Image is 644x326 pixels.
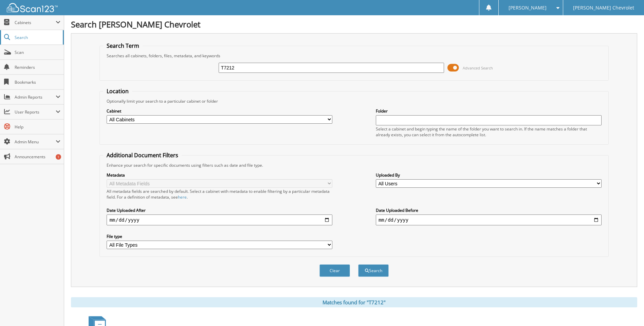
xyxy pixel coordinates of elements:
[178,194,187,200] a: here
[358,264,389,277] button: Search
[103,42,143,49] legend: Search Term
[71,19,637,30] h1: Search [PERSON_NAME] Chevrolet
[107,108,332,114] label: Cabinet
[103,53,605,59] div: Searches all cabinets, folders, files, metadata, and keywords
[509,6,547,10] span: [PERSON_NAME]
[71,297,637,307] div: Matches found for "T7212"
[15,35,59,40] span: Search
[376,215,602,225] input: end
[319,264,350,277] button: Clear
[376,126,602,138] div: Select a cabinet and begin typing the name of the folder you want to search in. If the name match...
[107,207,332,213] label: Date Uploaded After
[7,3,58,12] img: scan123-logo-white.svg
[15,79,60,85] span: Bookmarks
[15,20,56,25] span: Cabinets
[15,139,56,145] span: Admin Menu
[15,49,60,55] span: Scan
[376,172,602,178] label: Uploaded By
[107,188,332,200] div: All metadata fields are searched by default. Select a cabinet with metadata to enable filtering b...
[103,162,605,168] div: Enhance your search for specific documents using filters such as date and file type.
[107,172,332,178] label: Metadata
[573,6,634,10] span: [PERSON_NAME] Chevrolet
[15,64,60,70] span: Reminders
[103,151,182,159] legend: Additional Document Filters
[107,233,332,239] label: File type
[103,87,132,95] legend: Location
[15,124,60,130] span: Help
[15,154,60,160] span: Announcements
[56,154,61,160] div: 1
[376,207,602,213] label: Date Uploaded Before
[376,108,602,114] label: Folder
[463,65,493,70] span: Advanced Search
[15,94,56,100] span: Admin Reports
[103,98,605,104] div: Optionally limit your search to a particular cabinet or folder
[15,109,56,115] span: User Reports
[107,215,332,225] input: start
